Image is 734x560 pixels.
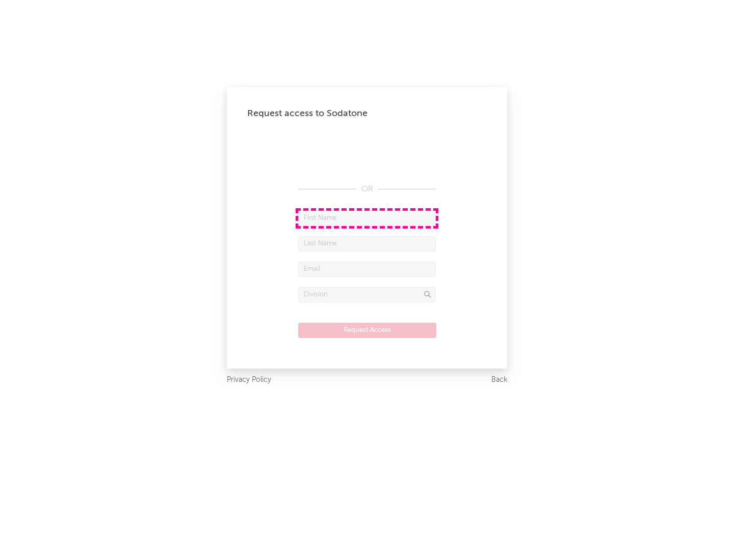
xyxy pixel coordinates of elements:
[298,287,436,302] input: Division
[491,374,507,386] a: Back
[298,211,436,226] input: First Name
[227,374,271,386] a: Privacy Policy
[298,323,436,338] button: Request Access
[298,183,436,195] div: OR
[247,107,487,120] div: Request access to Sodatone
[298,236,436,251] input: Last Name
[298,262,436,277] input: Email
